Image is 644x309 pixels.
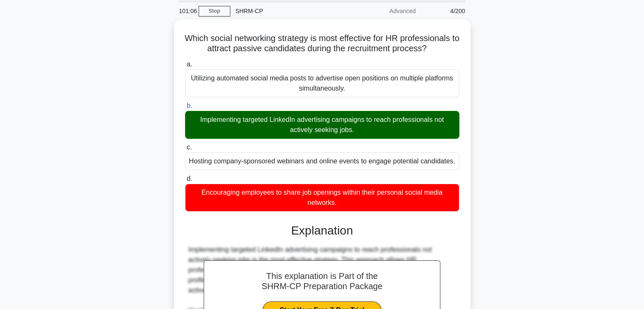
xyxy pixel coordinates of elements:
div: Advanced [347,3,421,19]
span: c. [187,143,192,151]
a: Stop [199,6,230,17]
div: 101:06 [174,3,199,19]
div: Hosting company-sponsored webinars and online events to engage potential candidates. [185,152,459,170]
span: b. [187,102,192,109]
div: 4/200 [421,3,470,19]
div: Implementing targeted LinkedIn advertising campaigns to reach professionals not actively seeking ... [185,111,459,139]
div: Utilizing automated social media posts to advertise open positions on multiple platforms simultan... [185,69,459,97]
div: SHRM-CP [230,3,347,19]
div: Encouraging employees to share job openings within their personal social media networks. [185,184,459,212]
h3: Explanation [190,223,454,238]
span: a. [187,61,192,68]
h5: Which social networking strategy is most effective for HR professionals to attract passive candid... [184,33,460,54]
span: d. [187,175,192,182]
